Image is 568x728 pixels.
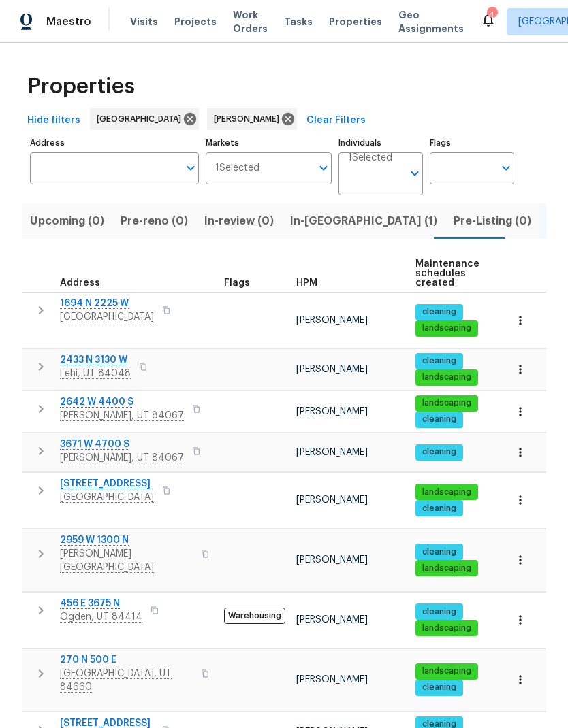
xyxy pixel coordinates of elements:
label: Individuals [338,139,423,147]
button: Clear Filters [301,108,371,133]
span: landscaping [417,486,477,498]
label: Address [30,139,199,147]
span: Maintenance schedules created [415,259,479,288]
button: Open [405,164,424,183]
span: Maestro [46,15,91,29]
span: Geo Assignments [398,8,464,35]
span: cleaning [417,606,462,618]
span: cleaning [417,355,462,367]
span: HPM [296,278,317,288]
span: Upcoming (0) [30,212,104,231]
button: Open [314,159,333,178]
button: Open [181,159,200,178]
span: [PERSON_NAME] [296,495,368,505]
span: landscaping [417,665,477,677]
span: Tasks [284,17,313,27]
span: [GEOGRAPHIC_DATA] [97,112,187,126]
span: Pre-Listing (0) [454,212,531,231]
span: Work Orders [233,8,268,35]
span: landscaping [417,563,477,574]
span: landscaping [417,397,477,409]
span: [PERSON_NAME] [296,407,368,416]
span: Properties [27,80,135,93]
span: cleaning [417,503,462,514]
span: [PERSON_NAME] [296,316,368,325]
span: cleaning [417,546,462,558]
div: [PERSON_NAME] [207,108,297,130]
span: landscaping [417,322,477,334]
span: cleaning [417,414,462,425]
span: Pre-reno (0) [121,212,188,231]
label: Flags [430,139,514,147]
span: In-review (0) [204,212,274,231]
span: Properties [329,15,382,29]
span: Warehousing [224,608,285,624]
span: Clear Filters [306,112,366,129]
span: [PERSON_NAME] [296,448,368,457]
button: Open [496,159,516,178]
span: 1 Selected [215,163,259,174]
span: cleaning [417,682,462,693]
span: cleaning [417,446,462,458]
span: [PERSON_NAME] [296,365,368,374]
span: Projects [174,15,217,29]
span: Hide filters [27,112,80,129]
span: [PERSON_NAME] [296,675,368,684]
span: cleaning [417,306,462,318]
span: Flags [224,278,250,288]
span: Visits [130,15,158,29]
span: [PERSON_NAME] [296,615,368,625]
span: In-[GEOGRAPHIC_DATA] (1) [290,212,437,231]
span: [PERSON_NAME] [296,555,368,565]
span: 1 Selected [348,152,392,164]
span: [PERSON_NAME] [214,112,285,126]
span: landscaping [417,623,477,634]
div: [GEOGRAPHIC_DATA] [90,108,199,130]
div: 4 [487,8,496,22]
span: landscaping [417,371,477,383]
span: Address [60,278,100,288]
label: Markets [206,139,332,147]
button: Hide filters [22,108,86,133]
